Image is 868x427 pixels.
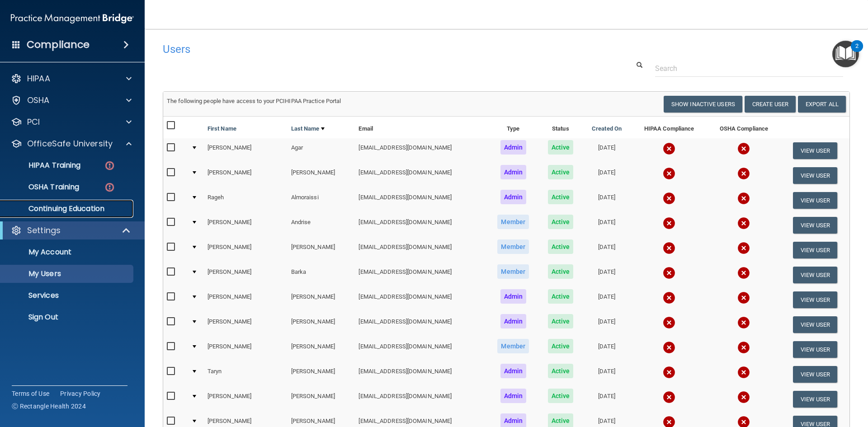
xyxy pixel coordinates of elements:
[855,46,859,58] div: 2
[204,362,288,387] td: Taryn
[548,190,574,204] span: Active
[663,217,675,230] img: cross.ca9f0e7f.svg
[288,188,355,213] td: Almoraissi
[582,287,631,312] td: [DATE]
[663,291,675,304] img: cross.ca9f0e7f.svg
[663,142,675,155] img: cross.ca9f0e7f.svg
[548,264,574,279] span: Active
[548,289,574,304] span: Active
[27,138,113,149] p: OfficeSafe University
[793,217,838,234] button: View User
[288,213,355,238] td: Andrise
[204,188,288,213] td: Rageh
[355,117,487,138] th: Email
[27,117,40,127] p: PCI
[500,364,527,378] span: Admin
[712,363,857,399] iframe: Drift Widget Chat Controller
[631,117,707,138] th: HIPAA Compliance
[288,362,355,387] td: [PERSON_NAME]
[663,366,675,379] img: cross.ca9f0e7f.svg
[288,312,355,337] td: [PERSON_NAME]
[6,183,79,192] p: OSHA Training
[288,287,355,312] td: [PERSON_NAME]
[288,387,355,412] td: [PERSON_NAME]
[6,161,80,170] p: HIPAA Training
[548,239,574,254] span: Active
[6,204,129,213] p: Continuing Education
[355,238,487,263] td: [EMAIL_ADDRESS][DOMAIN_NAME]
[793,391,838,408] button: View User
[355,163,487,188] td: [EMAIL_ADDRESS][DOMAIN_NAME]
[793,316,838,333] button: View User
[355,337,487,362] td: [EMAIL_ADDRESS][DOMAIN_NAME]
[11,73,132,84] a: HIPAA
[204,238,288,263] td: [PERSON_NAME]
[11,138,132,149] a: OfficeSafe University
[11,225,131,236] a: Settings
[582,362,631,387] td: [DATE]
[488,117,539,138] th: Type
[288,163,355,188] td: [PERSON_NAME]
[663,341,675,354] img: cross.ca9f0e7f.svg
[12,402,86,411] span: Ⓒ Rectangle Health 2024
[6,291,129,300] p: Services
[204,263,288,287] td: [PERSON_NAME]
[582,238,631,263] td: [DATE]
[208,123,236,134] a: First Name
[582,188,631,213] td: [DATE]
[655,60,843,77] input: Search
[793,142,838,159] button: View User
[582,312,631,337] td: [DATE]
[6,313,129,322] p: Sign Out
[104,182,115,193] img: danger-circle.6113f641.png
[11,117,132,127] a: PCI
[798,96,846,113] a: Export All
[288,138,355,163] td: Agar
[500,165,527,179] span: Admin
[6,269,129,278] p: My Users
[737,142,750,155] img: cross.ca9f0e7f.svg
[27,95,50,106] p: OSHA
[793,167,838,184] button: View User
[793,291,838,308] button: View User
[355,287,487,312] td: [EMAIL_ADDRESS][DOMAIN_NAME]
[663,192,675,205] img: cross.ca9f0e7f.svg
[793,267,838,283] button: View User
[737,167,750,180] img: cross.ca9f0e7f.svg
[582,163,631,188] td: [DATE]
[737,291,750,304] img: cross.ca9f0e7f.svg
[204,138,288,163] td: [PERSON_NAME]
[497,339,529,353] span: Member
[60,389,101,398] a: Privacy Policy
[355,213,487,238] td: [EMAIL_ADDRESS][DOMAIN_NAME]
[355,188,487,213] td: [EMAIL_ADDRESS][DOMAIN_NAME]
[548,165,574,179] span: Active
[11,95,132,106] a: OSHA
[663,267,675,279] img: cross.ca9f0e7f.svg
[12,389,49,398] a: Terms of Use
[204,387,288,412] td: [PERSON_NAME]
[288,337,355,362] td: [PERSON_NAME]
[793,242,838,258] button: View User
[27,73,50,84] p: HIPAA
[204,312,288,337] td: [PERSON_NAME]
[548,339,574,353] span: Active
[832,41,859,67] button: Open Resource Center, 2 new notifications
[500,190,527,204] span: Admin
[11,9,134,28] img: PMB logo
[355,138,487,163] td: [EMAIL_ADDRESS][DOMAIN_NAME]
[793,341,838,358] button: View User
[500,140,527,155] span: Admin
[204,163,288,188] td: [PERSON_NAME]
[104,160,115,171] img: danger-circle.6113f641.png
[288,263,355,287] td: Barka
[497,239,529,254] span: Member
[707,117,781,138] th: OSHA Compliance
[27,38,90,51] h4: Compliance
[548,215,574,229] span: Active
[663,167,675,180] img: cross.ca9f0e7f.svg
[582,337,631,362] td: [DATE]
[500,314,527,328] span: Admin
[539,117,582,138] th: Status
[663,242,675,254] img: cross.ca9f0e7f.svg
